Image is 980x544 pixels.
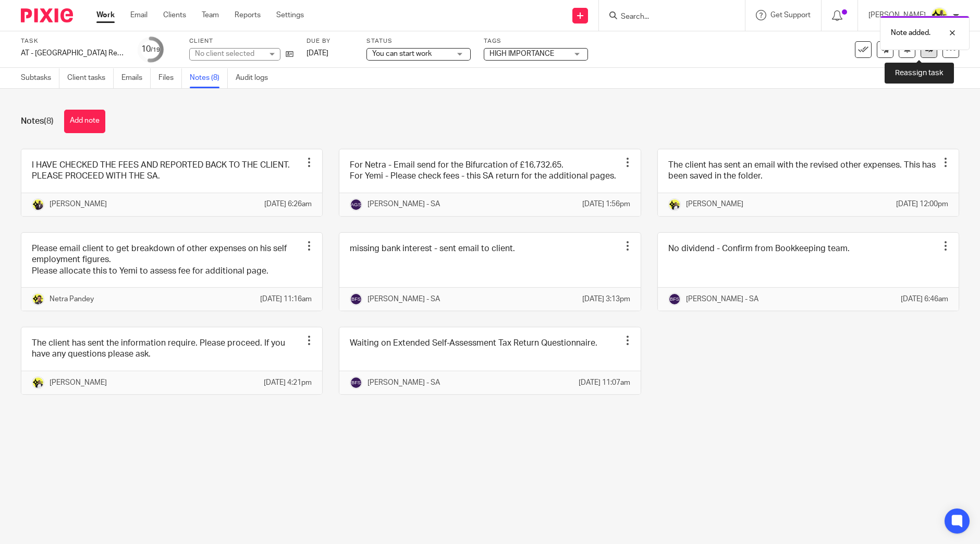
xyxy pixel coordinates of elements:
[50,294,94,304] p: Netra Pandey
[141,43,160,55] div: 10
[350,293,362,305] img: svg%3E
[158,68,182,88] a: Files
[50,199,107,209] p: [PERSON_NAME]
[367,377,440,388] p: [PERSON_NAME] - SA
[931,7,948,24] img: Yemi-Starbridge.jpg
[668,293,681,305] img: svg%3E
[367,199,440,209] p: [PERSON_NAME] - SA
[21,68,59,88] a: Subtasks
[195,49,263,59] div: No client selected
[366,37,471,45] label: Status
[151,47,160,53] small: /19
[32,293,44,305] img: Netra-New-Starbridge-Yellow.jpg
[121,68,151,88] a: Emails
[901,294,948,304] p: [DATE] 6:46am
[44,117,54,125] span: (8)
[367,294,440,304] p: [PERSON_NAME] - SA
[21,8,73,22] img: Pixie
[67,68,114,88] a: Client tasks
[579,377,630,388] p: [DATE] 11:07am
[484,37,588,45] label: Tags
[307,50,328,57] span: [DATE]
[896,199,948,209] p: [DATE] 12:00pm
[582,294,630,304] p: [DATE] 3:13pm
[96,10,115,20] a: Work
[489,50,554,57] span: HIGH IMPORTANCE
[21,48,125,58] div: AT - [GEOGRAPHIC_DATA] Return - PE [DATE]
[307,37,353,45] label: Due by
[686,294,758,304] p: [PERSON_NAME] - SA
[350,198,362,211] img: svg%3E
[21,116,54,127] h1: Notes
[64,110,105,133] button: Add note
[260,294,312,304] p: [DATE] 11:16am
[668,198,681,211] img: Carine-Starbridge.jpg
[21,48,125,58] div: AT - SA Return - PE 05-04-2025
[372,50,432,57] span: You can start work
[202,10,219,20] a: Team
[235,10,261,20] a: Reports
[582,199,630,209] p: [DATE] 1:56pm
[32,198,44,211] img: Yemi-Starbridge.jpg
[190,68,228,88] a: Notes (8)
[32,376,44,389] img: Carine-Starbridge.jpg
[264,199,312,209] p: [DATE] 6:26am
[163,10,186,20] a: Clients
[21,37,125,45] label: Task
[350,376,362,389] img: svg%3E
[891,28,930,38] p: Note added.
[50,377,107,388] p: [PERSON_NAME]
[686,199,743,209] p: [PERSON_NAME]
[130,10,148,20] a: Email
[189,37,293,45] label: Client
[276,10,304,20] a: Settings
[264,377,312,388] p: [DATE] 4:21pm
[236,68,276,88] a: Audit logs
